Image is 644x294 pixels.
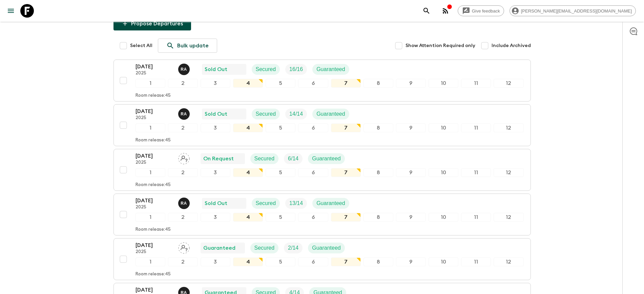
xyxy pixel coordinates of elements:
p: [DATE] [136,241,173,249]
div: 1 [136,168,165,177]
div: 7 [331,79,361,88]
div: 8 [363,213,393,222]
p: Room release: 45 [136,93,171,98]
div: Trip Fill [285,198,307,209]
p: [DATE] [136,107,173,115]
div: 11 [461,168,491,177]
p: [DATE] [136,152,173,160]
div: 5 [266,123,295,132]
span: Select All [130,42,152,49]
p: 2025 [136,160,173,165]
div: 11 [461,257,491,266]
div: 10 [429,123,458,132]
button: [DATE]2025Assign pack leaderOn RequestSecuredTrip FillGuaranteed123456789101112Room release:45 [113,149,531,191]
div: 6 [298,257,328,266]
div: 12 [494,213,523,222]
div: 5 [266,168,295,177]
p: Secured [254,244,275,252]
div: 4 [233,79,263,88]
div: Trip Fill [285,64,307,75]
div: 10 [429,213,458,222]
button: [DATE]2025Rupert AndresSold OutSecuredTrip FillGuaranteed123456789101112Room release:45 [113,60,531,101]
p: 16 / 16 [289,65,303,73]
p: Sold Out [205,65,227,73]
p: Room release: 45 [136,272,171,277]
div: 8 [363,123,393,132]
span: Assign pack leader [178,155,190,160]
p: Room release: 45 [136,182,171,188]
div: 12 [494,79,523,88]
div: 1 [136,79,165,88]
p: Bulk update [177,42,209,50]
p: Secured [256,199,276,207]
div: 4 [233,123,263,132]
p: Secured [256,65,276,73]
div: 9 [396,257,426,266]
div: Trip Fill [284,243,303,253]
a: Bulk update [158,39,217,53]
div: 1 [136,257,165,266]
p: Guaranteed [312,155,341,163]
div: 11 [461,213,491,222]
div: 4 [233,257,263,266]
span: Rupert Andres [178,200,191,205]
div: 9 [396,168,426,177]
div: 6 [298,123,328,132]
div: 3 [201,168,230,177]
p: 2025 [136,249,173,255]
span: Rupert Andres [178,110,191,116]
button: search adventures [420,4,433,18]
button: menu [4,4,18,18]
p: [DATE] [136,286,173,294]
div: 1 [136,123,165,132]
div: 8 [363,79,393,88]
p: Room release: 45 [136,138,171,143]
span: Give feedback [468,8,504,14]
p: R A [181,201,187,206]
div: 6 [298,168,328,177]
button: RA [178,198,191,209]
div: Secured [252,64,280,75]
div: 2 [168,79,198,88]
p: Secured [254,155,275,163]
div: Secured [252,198,280,209]
p: Guaranteed [316,65,345,73]
p: [DATE] [136,197,173,205]
div: 7 [331,213,361,222]
div: 9 [396,79,426,88]
div: 6 [298,79,328,88]
div: 5 [266,79,295,88]
button: [DATE]2025Rupert AndresSold OutSecuredTrip FillGuaranteed123456789101112Room release:45 [113,194,531,235]
div: Trip Fill [285,109,307,119]
div: 7 [331,123,361,132]
div: 3 [201,79,230,88]
div: 3 [201,257,230,266]
p: Sold Out [205,199,227,207]
div: Secured [250,243,279,253]
div: 2 [168,257,198,266]
button: [DATE]2025Rupert AndresSold OutSecuredTrip FillGuaranteed123456789101112Room release:45 [113,104,531,146]
div: Secured [252,109,280,119]
div: Secured [250,153,279,164]
div: 11 [461,123,491,132]
a: Give feedback [458,5,504,16]
button: RA [178,108,191,120]
div: 4 [233,168,263,177]
div: 9 [396,213,426,222]
div: 2 [168,168,198,177]
p: 14 / 14 [289,110,303,118]
div: 3 [201,123,230,132]
div: 10 [429,257,458,266]
p: 2025 [136,71,173,76]
div: 10 [429,79,458,88]
div: 12 [494,257,523,266]
div: Trip Fill [284,153,303,164]
div: 9 [396,123,426,132]
span: Include Archived [492,42,531,49]
p: R A [181,111,187,117]
div: 3 [201,213,230,222]
p: 2025 [136,205,173,210]
div: 5 [266,213,295,222]
div: 2 [168,123,198,132]
button: Propose Departures [113,17,191,30]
